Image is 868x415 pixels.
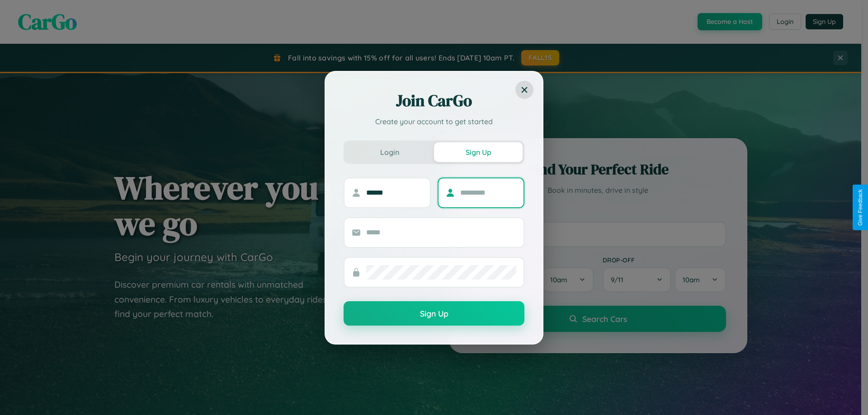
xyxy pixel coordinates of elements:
[344,116,524,127] p: Create your account to get started
[345,142,434,162] button: Login
[857,189,863,226] div: Give Feedback
[344,301,524,326] button: Sign Up
[434,142,523,162] button: Sign Up
[344,90,524,112] h2: Join CarGo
